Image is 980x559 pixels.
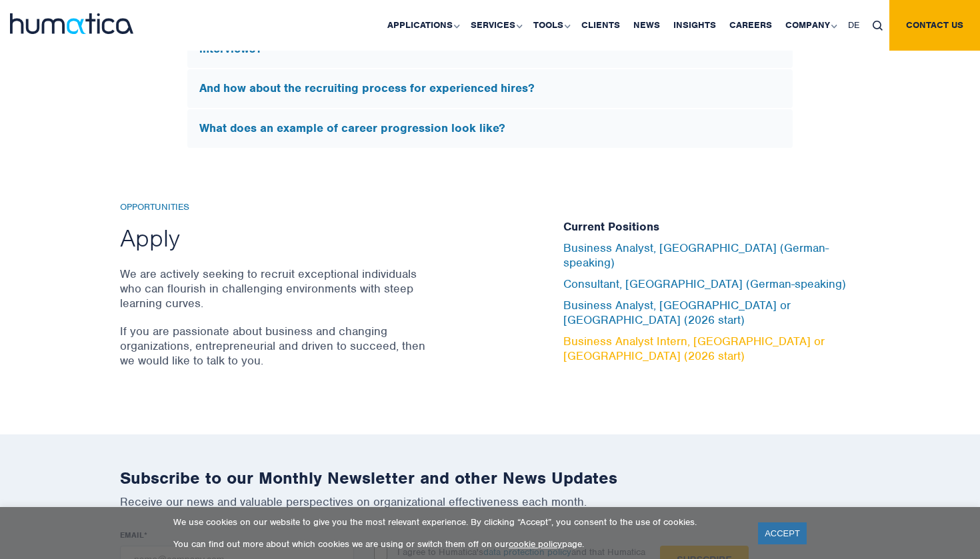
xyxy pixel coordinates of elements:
[120,494,860,509] p: Receive our news and valuable perspectives on organizational effectiveness each month.
[563,298,791,327] a: Business Analyst, [GEOGRAPHIC_DATA] or [GEOGRAPHIC_DATA] (2026 start)
[120,468,860,488] h2: Subscribe to our Monthly Newsletter and other News Updates
[199,121,781,136] h5: What does an example of career progression look like?
[120,223,430,253] h2: Apply
[199,81,781,96] h5: And how about the recruiting process for experienced hires?
[563,241,829,270] a: Business Analyst, [GEOGRAPHIC_DATA] (German-speaking)
[120,202,430,213] h6: Opportunities
[509,538,562,550] a: cookie policy
[173,538,741,550] p: You can find out more about which cookies we are using or switch them off on our page.
[873,21,883,31] img: search_icon
[10,13,133,34] img: logo
[563,334,825,363] a: Business Analyst Intern, [GEOGRAPHIC_DATA] or [GEOGRAPHIC_DATA] (2026 start)
[120,267,430,310] p: We are actively seeking to recruit exceptional individuals who can flourish in challenging enviro...
[173,516,741,528] p: We use cookies on our website to give you the most relevant experience. By clicking “Accept”, you...
[563,277,846,291] a: Consultant, [GEOGRAPHIC_DATA] (German-speaking)
[563,220,860,235] h5: Current Positions
[120,324,430,368] p: If you are passionate about business and changing organizations, entrepreneurial and driven to su...
[758,522,807,544] a: ACCEPT
[848,19,859,31] span: DE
